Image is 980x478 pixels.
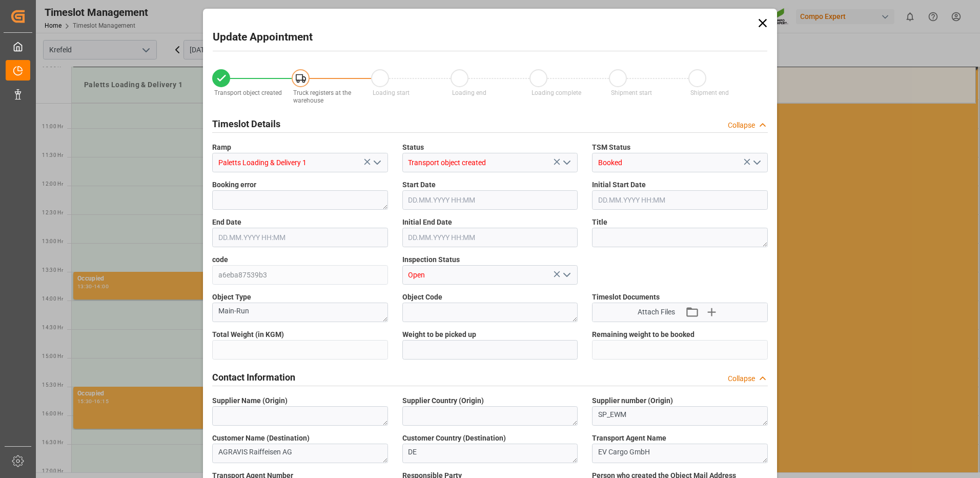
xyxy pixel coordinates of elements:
span: Supplier Name (Origin) [212,395,288,406]
span: Start Date [402,180,436,190]
span: Inspection Status [402,254,460,265]
span: Loading end [452,89,486,96]
h2: Update Appointment [213,29,313,46]
textarea: AGRAVIS Raiffeisen AG [212,444,388,463]
textarea: Main-Run [212,303,388,322]
span: Initial End Date [402,217,452,228]
input: DD.MM.YYYY HH:MM [402,190,578,210]
textarea: DE [402,444,578,463]
span: Object Type [212,292,251,303]
input: Type to search/select [212,153,388,172]
textarea: EV Cargo GmbH [592,444,768,463]
div: Collapse [728,373,755,384]
span: Customer Name (Destination) [212,433,310,444]
input: Type to search/select [402,153,578,172]
h2: Contact Information [212,370,295,384]
span: Object Code [402,292,442,303]
button: open menu [559,155,574,171]
span: Loading start [373,89,410,96]
button: open menu [559,267,574,283]
span: Status [402,142,424,153]
h2: Timeslot Details [212,117,280,131]
span: Attach Files [638,307,675,317]
span: Remaining weight to be booked [592,329,695,340]
span: Customer Country (Destination) [402,433,506,444]
input: DD.MM.YYYY HH:MM [212,228,388,247]
div: Collapse [728,120,755,131]
span: Supplier Country (Origin) [402,395,484,406]
input: DD.MM.YYYY HH:MM [402,228,578,247]
span: Initial Start Date [592,180,646,190]
span: End Date [212,217,241,228]
span: code [212,254,228,265]
button: open menu [369,155,384,171]
span: Booking error [212,180,256,190]
span: Total Weight (in KGM) [212,329,284,340]
span: Loading complete [532,89,581,96]
span: Truck registers at the warehouse [293,89,351,104]
span: Shipment end [690,89,729,96]
span: Ramp [212,142,231,153]
span: Supplier number (Origin) [592,395,673,406]
span: TSM Status [592,142,630,153]
span: Shipment start [611,89,652,96]
span: Weight to be picked up [402,329,476,340]
button: open menu [748,155,764,171]
span: Transport Agent Name [592,433,666,444]
span: Transport object created [214,89,282,96]
input: DD.MM.YYYY HH:MM [592,190,768,210]
span: Timeslot Documents [592,292,660,303]
span: Title [592,217,607,228]
textarea: SP_EWM [592,406,768,426]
